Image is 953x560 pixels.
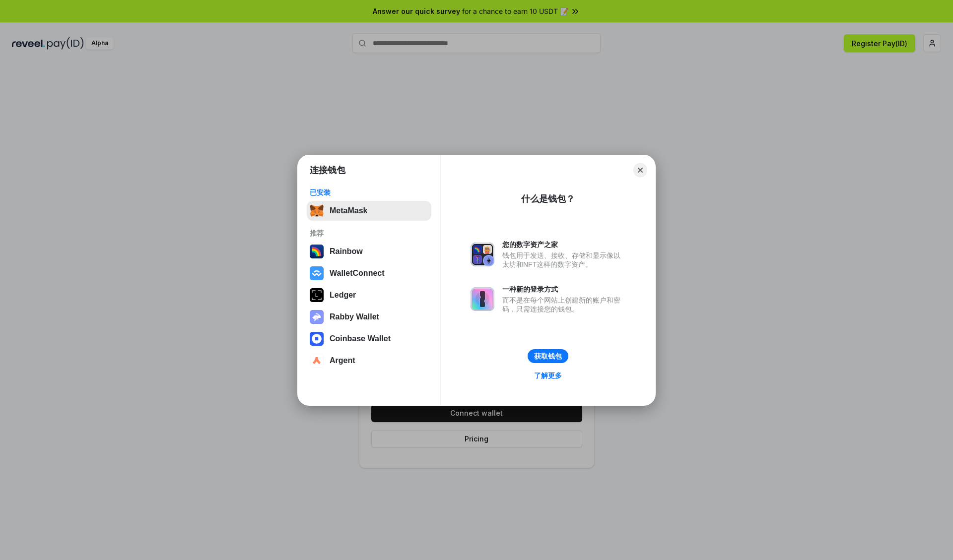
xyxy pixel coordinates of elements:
[307,329,431,349] button: Coinbase Wallet
[310,354,324,368] img: svg+xml,%3Csvg%20width%3D%2228%22%20height%3D%2228%22%20viewBox%3D%220%200%2028%2028%22%20fill%3D...
[310,266,324,280] img: svg+xml,%3Csvg%20width%3D%2228%22%20height%3D%2228%22%20viewBox%3D%220%200%2028%2028%22%20fill%3D...
[330,312,379,321] div: Rabby Wallet
[330,269,385,278] div: WalletConnect
[310,245,324,258] img: svg+xml,%3Csvg%20width%3D%22120%22%20height%3D%22120%22%20viewBox%3D%220%200%20120%20120%22%20fil...
[307,307,431,327] button: Rabby Wallet
[307,201,431,221] button: MetaMask
[330,291,356,300] div: Ledger
[310,204,324,218] img: svg+xml,%3Csvg%20fill%3D%22none%22%20height%3D%2233%22%20viewBox%3D%220%200%2035%2033%22%20width%...
[307,263,431,283] button: WalletConnect
[330,247,363,256] div: Rainbow
[633,163,647,177] button: Close
[310,332,324,346] img: svg+xml,%3Csvg%20width%3D%2228%22%20height%3D%2228%22%20viewBox%3D%220%200%2028%2028%22%20fill%3D...
[310,188,428,197] div: 已安装
[310,288,324,302] img: svg+xml,%3Csvg%20xmlns%3D%22http%3A%2F%2Fwww.w3.org%2F2000%2Fsvg%22%20width%3D%2228%22%20height%3...
[471,243,494,266] img: svg+xml,%3Csvg%20xmlns%3D%22http%3A%2F%2Fwww.w3.org%2F2000%2Fsvg%22%20fill%3D%22none%22%20viewBox...
[528,349,568,363] button: 获取钱包
[502,251,625,269] div: 钱包用于发送、接收、存储和显示像以太坊和NFT这样的数字资产。
[521,193,575,205] div: 什么是钱包？
[310,229,428,238] div: 推荐
[471,287,494,311] img: svg+xml,%3Csvg%20xmlns%3D%22http%3A%2F%2Fwww.w3.org%2F2000%2Fsvg%22%20fill%3D%22none%22%20viewBox...
[310,310,324,324] img: svg+xml,%3Csvg%20xmlns%3D%22http%3A%2F%2Fwww.w3.org%2F2000%2Fsvg%22%20fill%3D%22none%22%20viewBox...
[502,240,625,249] div: 您的数字资产之家
[330,356,355,365] div: Argent
[330,206,367,215] div: MetaMask
[534,352,562,361] div: 获取钱包
[502,285,625,294] div: 一种新的登录方式
[330,334,391,343] div: Coinbase Wallet
[528,369,568,382] a: 了解更多
[310,164,345,176] h1: 连接钱包
[307,242,431,261] button: Rainbow
[307,351,431,371] button: Argent
[502,296,625,313] div: 而不是在每个网站上创建新的账户和密码，只需连接您的钱包。
[534,371,562,380] div: 了解更多
[307,285,431,305] button: Ledger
